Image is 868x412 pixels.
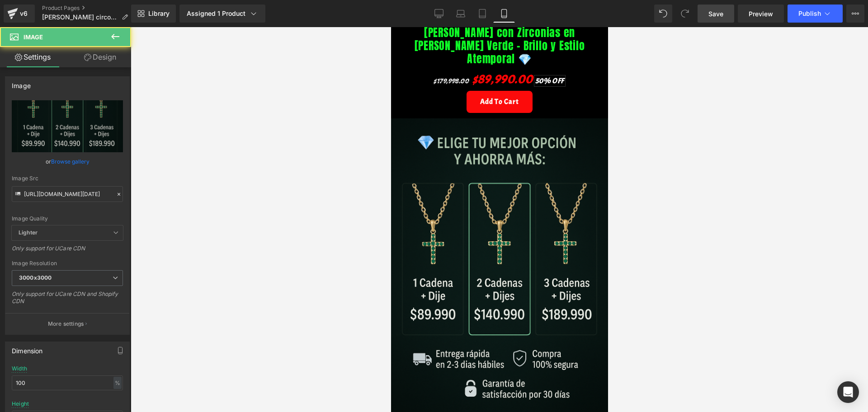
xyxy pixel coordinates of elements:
button: More [846,5,864,23]
div: Only support for UCare CDN [12,245,123,258]
span: Publish [798,10,821,17]
div: Only support for UCare CDN and Shopify CDN [12,290,123,311]
span: Save [708,9,723,19]
a: Design [67,47,133,67]
a: Tablet [472,5,493,23]
button: Redo [676,5,694,23]
div: Assigned 1 Product [187,9,258,18]
a: Product Pages [42,5,135,12]
span: Library [148,9,170,18]
input: auto [12,375,123,390]
a: Browse gallery [51,154,90,169]
a: New Library [131,5,176,23]
span: Preview [749,9,773,19]
button: Publish [788,5,843,23]
p: More settings [48,320,84,328]
div: Dimension [12,342,43,355]
button: Undo [654,5,672,23]
div: Image [12,77,31,89]
div: Image Quality [12,215,123,222]
span: $89,990.00 [81,41,142,63]
div: % [113,377,122,389]
div: or [12,157,123,166]
span: OFF [161,49,173,58]
div: Image Resolution [12,260,123,267]
span: 50% [144,49,160,58]
span: Image [24,33,43,41]
a: Laptop [450,5,472,23]
button: More settings [5,313,129,334]
input: Link [12,186,123,202]
a: Preview [738,5,784,23]
div: Open Intercom Messenger [837,381,859,403]
div: Image Src [12,175,123,182]
b: 3000x3000 [19,274,52,281]
span: [PERSON_NAME] circones [42,14,118,21]
span: $179,998.00 [42,50,78,58]
a: Mobile [493,5,515,23]
div: Width [12,365,27,372]
a: v6 [4,5,35,23]
b: Lighter [19,229,38,236]
button: Add To Cart [75,64,142,86]
div: v6 [18,8,29,19]
a: Desktop [428,5,450,23]
div: Height [12,401,29,407]
span: Add To Cart [89,70,128,79]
